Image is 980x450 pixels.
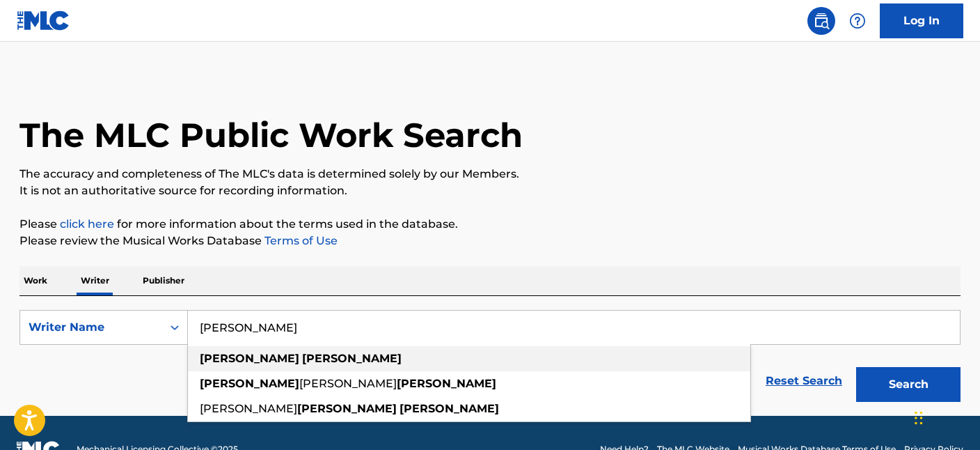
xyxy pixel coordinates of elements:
[19,216,961,233] p: Please for more information about the terms used in the database.
[849,13,866,29] img: help
[200,352,299,365] strong: [PERSON_NAME]
[915,397,923,439] div: Drag
[19,183,961,199] p: It is not an authoritative source for recording information.
[297,402,397,415] strong: [PERSON_NAME]
[299,377,397,390] span: [PERSON_NAME]
[19,310,961,409] form: Search Form
[139,266,189,295] p: Publisher
[77,266,113,295] p: Writer
[200,377,299,390] strong: [PERSON_NAME]
[200,402,297,415] span: [PERSON_NAME]
[400,402,499,415] strong: [PERSON_NAME]
[910,383,980,450] iframe: Chat Widget
[17,10,70,31] img: MLC Logo
[60,217,114,231] a: click here
[19,266,52,295] p: Work
[262,234,338,247] a: Terms of Use
[759,366,849,396] a: Reset Search
[29,319,154,336] div: Writer Name
[397,377,496,390] strong: [PERSON_NAME]
[19,114,523,156] h1: The MLC Public Work Search
[19,233,961,249] p: Please review the Musical Works Database
[844,7,871,35] div: Help
[19,166,961,183] p: The accuracy and completeness of The MLC's data is determined solely by our Members.
[807,7,835,35] a: Public Search
[813,13,830,29] img: search
[302,352,402,365] strong: [PERSON_NAME]
[856,367,961,402] button: Search
[880,3,963,38] a: Log In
